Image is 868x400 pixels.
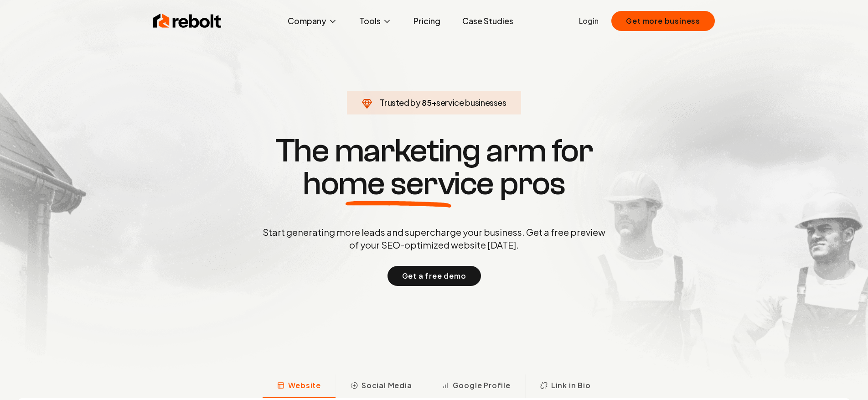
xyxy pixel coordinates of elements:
[261,226,607,251] p: Start generating more leads and supercharge your business. Get a free preview of your SEO-optimiz...
[455,12,521,30] a: Case Studies
[280,12,345,30] button: Company
[453,380,511,391] span: Google Profile
[427,374,525,398] button: Google Profile
[215,135,653,200] h1: The marketing arm for pros
[153,12,222,30] img: Rebolt Logo
[288,380,321,391] span: Website
[380,97,420,108] span: Trusted by
[422,96,431,109] span: 85
[352,12,399,30] button: Tools
[303,167,494,200] span: home service
[579,16,599,26] a: Login
[551,380,591,391] span: Link in Bio
[263,374,336,398] button: Website
[436,97,506,108] span: service businesses
[611,11,715,31] button: Get more business
[406,12,448,30] a: Pricing
[336,374,427,398] button: Social Media
[387,266,481,286] button: Get a free demo
[362,380,412,391] span: Social Media
[525,374,605,398] button: Link in Bio
[432,97,437,108] span: +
